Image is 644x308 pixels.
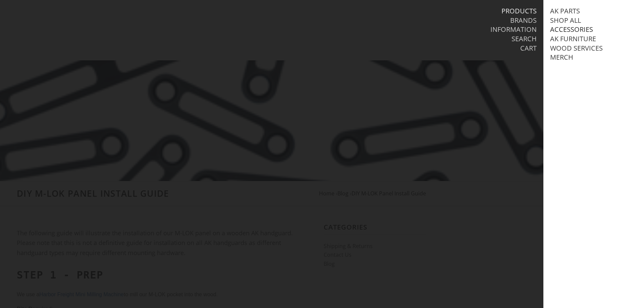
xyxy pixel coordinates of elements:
a: Merch [550,53,573,62]
a: Information [490,25,537,34]
a: AK Parts [550,7,580,15]
a: Search [512,35,537,43]
a: Products [501,7,537,15]
a: Brands [510,16,537,25]
a: Cart [520,44,537,53]
a: Accessories [550,25,593,34]
a: AK Furniture [550,35,596,43]
a: Shop All [550,16,581,25]
a: Wood Services [550,44,603,53]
